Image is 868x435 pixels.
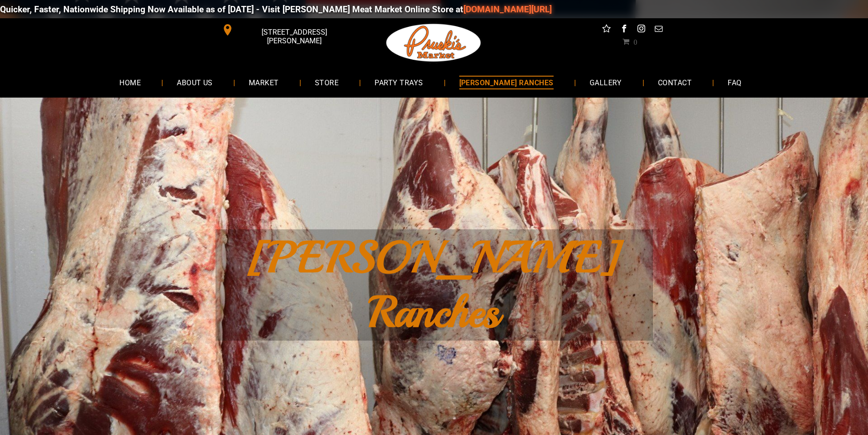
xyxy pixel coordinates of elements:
a: CONTACT [644,70,705,94]
a: [STREET_ADDRESS][PERSON_NAME] [216,23,355,37]
img: Pruski-s+Market+HQ+Logo2-1920w.png [385,18,483,67]
a: FAQ [714,70,755,94]
a: [PERSON_NAME] RANCHES [446,70,567,94]
span: [PERSON_NAME] Ranches [247,230,621,340]
a: MARKET [235,70,293,94]
a: HOME [106,70,154,94]
a: STORE [301,70,352,94]
a: Social network [601,23,612,37]
a: PARTY TRAYS [361,70,437,94]
a: instagram [635,23,647,37]
a: facebook [618,23,630,37]
span: [STREET_ADDRESS][PERSON_NAME] [235,23,353,50]
span: 0 [633,38,637,45]
a: GALLERY [576,70,636,94]
a: ABOUT US [163,70,226,94]
a: email [652,23,664,37]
